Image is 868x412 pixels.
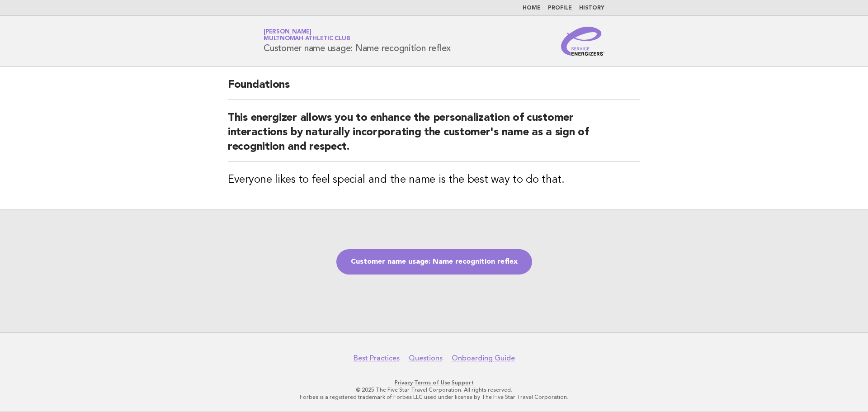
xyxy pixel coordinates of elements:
[414,379,450,386] a: Terms of Use
[452,354,515,363] a: Onboarding Guide
[548,5,572,11] a: Profile
[157,393,711,401] p: Forbes is a registered trademark of Forbes LLC used under license by The Five Star Travel Corpora...
[157,386,711,393] p: © 2025 The Five Star Travel Corporation. All rights reserved.
[264,29,350,42] a: [PERSON_NAME]Multnomah Athletic Club
[579,5,604,11] a: History
[354,354,400,363] a: Best Practices
[228,111,640,162] h2: This energizer allows you to enhance the personalization of customer interactions by naturally in...
[452,379,474,386] a: Support
[228,173,640,187] h3: Everyone likes to feel special and the name is the best way to do that.
[409,354,443,363] a: Questions
[264,29,451,53] h1: Customer name usage: Name recognition reflex
[228,78,640,100] h2: Foundations
[157,379,711,386] p: · ·
[264,36,350,42] span: Multnomah Athletic Club
[336,249,532,275] a: Customer name usage: Name recognition reflex
[395,379,413,386] a: Privacy
[561,27,604,56] img: Service Energizers
[523,5,541,11] a: Home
